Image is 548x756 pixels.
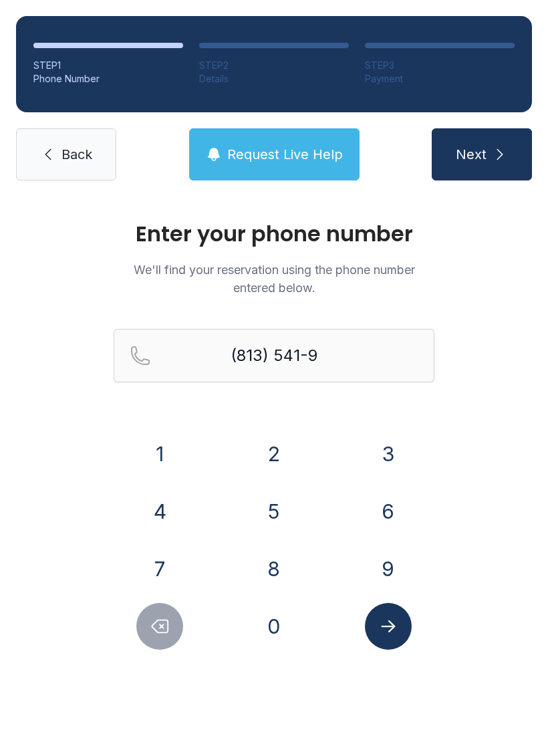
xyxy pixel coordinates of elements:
button: 4 [136,488,183,535]
button: 0 [251,603,297,650]
div: Details [199,72,349,86]
div: STEP 1 [33,59,183,72]
button: 2 [251,430,297,477]
button: 8 [251,545,297,592]
h1: Enter your phone number [114,223,434,245]
button: 1 [136,430,183,477]
button: 9 [365,545,412,592]
span: Request Live Help [227,145,343,164]
div: Payment [365,72,515,86]
div: STEP 3 [365,59,515,72]
button: 6 [365,488,412,535]
button: 7 [136,545,183,592]
button: Submit lookup form [365,603,412,650]
p: We'll find your reservation using the phone number entered below. [114,261,434,297]
span: Back [61,145,92,164]
div: STEP 2 [199,59,349,72]
div: Phone Number [33,72,183,86]
button: Delete number [136,603,183,650]
button: 3 [365,430,412,477]
span: Next [456,145,487,164]
button: 5 [251,488,297,535]
input: Reservation phone number [114,329,434,382]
